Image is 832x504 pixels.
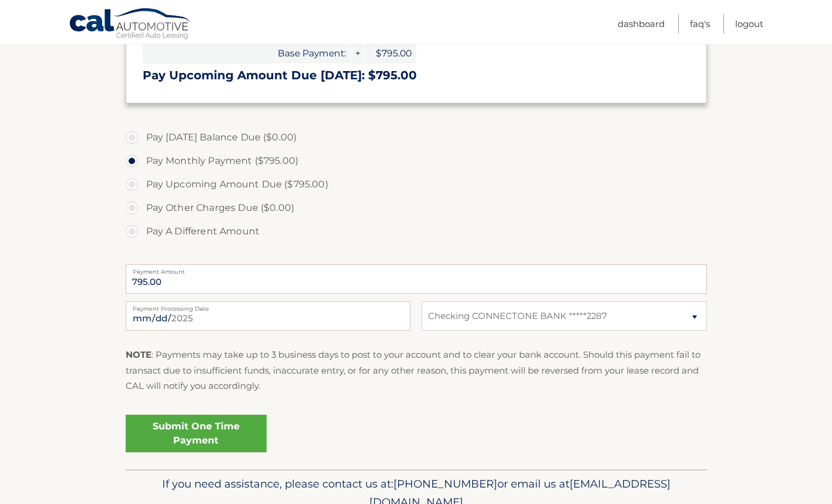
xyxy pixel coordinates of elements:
[126,301,410,311] label: Payment Processing Date
[393,477,497,490] span: [PHONE_NUMBER]
[126,196,707,220] label: Pay Other Charges Due ($0.00)
[126,347,707,394] p: : Payments may take up to 3 business days to post to your account and to clear your bank account....
[735,14,763,33] a: Logout
[126,264,707,274] label: Payment Amount
[126,301,410,331] input: Payment Date
[126,126,707,149] label: Pay [DATE] Balance Due ($0.00)
[126,220,707,243] label: Pay A Different Amount
[126,415,267,452] a: Submit One Time Payment
[363,43,416,63] span: $795.00
[143,43,351,63] span: Base Payment:
[143,68,690,83] h3: Pay Upcoming Amount Due [DATE]: $795.00
[126,173,707,196] label: Pay Upcoming Amount Due ($795.00)
[126,349,151,360] strong: NOTE
[690,14,710,33] a: FAQ's
[126,149,707,173] label: Pay Monthly Payment ($795.00)
[69,8,192,42] a: Cal Automotive
[126,264,707,294] input: Payment Amount
[351,43,363,63] span: +
[618,14,665,33] a: Dashboard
